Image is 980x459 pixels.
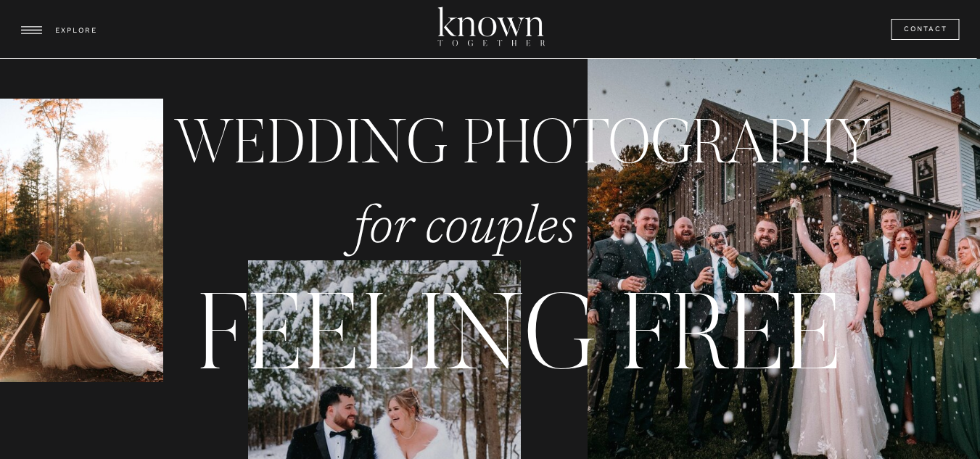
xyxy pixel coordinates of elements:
h3: EXPLORE [55,24,100,38]
a: Contact [904,22,949,36]
h2: WEDDING PHOTOGRAPHY [173,104,890,184]
h2: for couples [353,197,580,268]
h3: FEELING FREE [113,268,928,372]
